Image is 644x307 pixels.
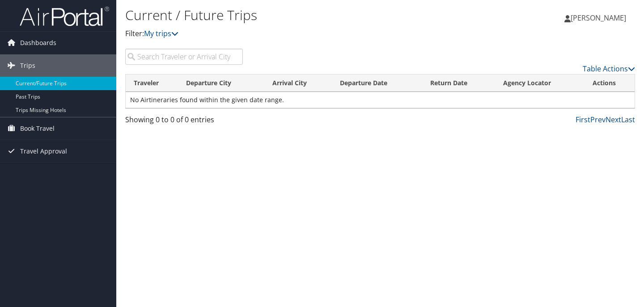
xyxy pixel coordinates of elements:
span: Dashboards [20,32,56,54]
th: Agency Locator: activate to sort column ascending [495,75,585,92]
a: [PERSON_NAME] [564,4,635,31]
a: Next [606,115,621,124]
p: Filter: [125,28,465,40]
a: First [576,115,590,124]
td: No Airtineraries found within the given date range. [126,92,635,108]
a: Table Actions [583,64,635,74]
th: Actions [585,75,635,92]
a: Last [621,115,635,124]
input: Search Traveler or Arrival City [125,49,243,65]
img: airportal-logo.png [20,6,109,27]
h1: Current / Future Trips [125,6,465,25]
span: Trips [20,54,35,77]
th: Departure City: activate to sort column ascending [178,75,264,92]
span: [PERSON_NAME] [571,13,626,23]
th: Return Date: activate to sort column ascending [422,75,495,92]
a: Prev [590,115,606,124]
span: Book Travel [20,117,55,140]
div: Showing 0 to 0 of 0 entries [125,114,243,129]
th: Departure Date: activate to sort column descending [332,75,423,92]
th: Traveler: activate to sort column ascending [126,75,178,92]
span: Travel Approval [20,140,67,162]
a: My trips [144,29,178,38]
th: Arrival City: activate to sort column ascending [264,75,332,92]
